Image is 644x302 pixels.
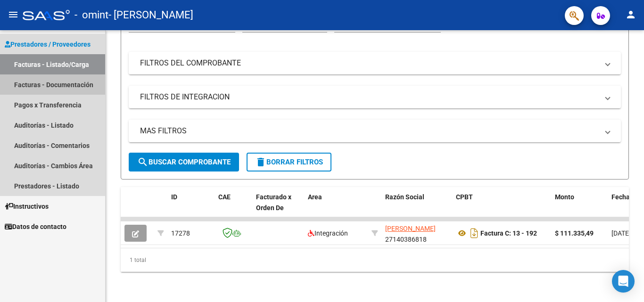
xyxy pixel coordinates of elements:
mat-icon: search [137,156,149,168]
mat-icon: delete [255,156,266,168]
span: Area [308,193,322,201]
span: Monto [555,193,574,201]
span: - [PERSON_NAME] [108,5,193,25]
button: Borrar Filtros [247,153,331,171]
datatable-header-cell: Monto [551,187,608,229]
mat-panel-title: FILTROS DEL COMPROBANTE [140,58,598,68]
mat-panel-title: FILTROS DE INTEGRACION [140,92,598,102]
button: Buscar Comprobante [129,153,239,171]
span: CPBT [456,193,473,201]
span: - omint [74,5,108,25]
span: ID [171,193,177,201]
span: CAE [218,193,231,201]
span: Prestadores / Proveedores [5,39,91,49]
datatable-header-cell: Razón Social [381,187,452,229]
mat-icon: person [625,9,636,20]
div: 1 total [121,248,629,272]
div: 27140386818 [385,223,448,243]
mat-icon: menu [8,9,19,20]
strong: $ 111.335,49 [555,229,594,237]
datatable-header-cell: Area [304,187,368,229]
span: Integración [308,229,348,237]
mat-expansion-panel-header: FILTROS DEL COMPROBANTE [129,52,621,74]
span: Borrar Filtros [255,158,323,166]
datatable-header-cell: Facturado x Orden De [252,187,304,229]
mat-expansion-panel-header: FILTROS DE INTEGRACION [129,86,621,108]
span: Buscar Comprobante [137,158,231,166]
div: Open Intercom Messenger [612,270,635,293]
span: [DATE] [611,229,631,237]
datatable-header-cell: CAE [215,187,252,229]
span: Instructivos [5,201,49,212]
span: Facturado x Orden De [256,193,291,212]
i: Descargar documento [468,226,480,241]
datatable-header-cell: CPBT [452,187,551,229]
span: [PERSON_NAME] [385,225,436,232]
span: 17278 [171,229,190,237]
span: Razón Social [385,193,424,201]
datatable-header-cell: ID [167,187,215,229]
mat-expansion-panel-header: MAS FILTROS [129,120,621,142]
strong: Factura C: 13 - 192 [480,229,537,237]
span: Datos de contacto [5,221,66,232]
mat-panel-title: MAS FILTROS [140,126,598,136]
